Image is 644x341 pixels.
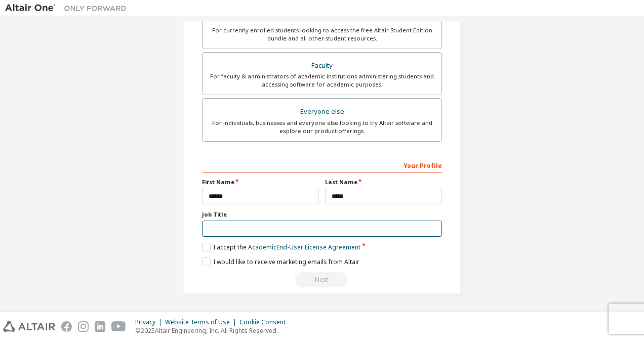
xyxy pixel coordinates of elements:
div: Everyone else [209,105,435,119]
label: Last Name [325,178,442,186]
div: For faculty & administrators of academic institutions administering students and accessing softwa... [209,72,435,89]
div: Website Terms of Use [165,318,239,326]
img: altair_logo.svg [3,321,55,332]
img: linkedin.svg [95,321,105,332]
div: Read and acccept EULA to continue [202,272,442,287]
div: Cookie Consent [239,318,292,326]
label: First Name [202,178,319,186]
div: Privacy [135,318,165,326]
div: Your Profile [202,157,442,173]
img: Altair One [5,3,132,13]
label: I accept the [202,243,360,251]
img: youtube.svg [111,321,126,332]
div: Faculty [209,59,435,73]
label: I would like to receive marketing emails from Altair [202,258,359,266]
p: © 2025 Altair Engineering, Inc. All Rights Reserved. [135,326,292,335]
a: Academic End-User License Agreement [248,243,360,251]
label: Job Title [202,210,442,219]
div: For individuals, businesses and everyone else looking to try Altair software and explore our prod... [209,119,435,135]
img: facebook.svg [61,321,72,332]
img: instagram.svg [78,321,89,332]
div: For currently enrolled students looking to access the free Altair Student Edition bundle and all ... [209,26,435,42]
